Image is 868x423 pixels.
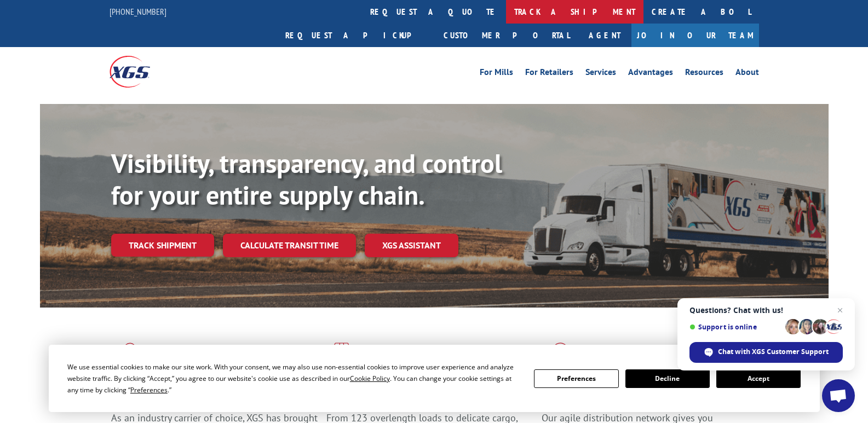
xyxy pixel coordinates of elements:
[534,369,618,388] button: Preferences
[578,24,631,47] a: Agent
[111,234,214,257] a: Track shipment
[67,361,521,396] div: We use essential cookies to make our site work. With your consent, we may also use non-essential ...
[111,146,502,212] b: Visibility, transparency, and control for your entire supply chain.
[110,6,166,17] a: [PHONE_NUMBER]
[277,24,435,47] a: Request a pickup
[735,68,759,80] a: About
[628,68,673,80] a: Advantages
[625,369,710,388] button: Decline
[718,347,829,357] span: Chat with XGS Customer Support
[689,323,781,331] span: Support is online
[716,369,801,388] button: Accept
[49,345,820,412] div: Cookie Consent Prompt
[685,68,723,80] a: Resources
[435,24,578,47] a: Customer Portal
[689,342,843,363] span: Chat with XGS Customer Support
[631,24,759,47] a: Join Our Team
[350,374,390,383] span: Cookie Policy
[326,343,352,371] img: xgs-icon-focused-on-flooring-red
[542,343,579,371] img: xgs-icon-flagship-distribution-model-red
[130,385,168,395] span: Preferences
[689,306,843,315] span: Questions? Chat with us!
[365,234,458,257] a: XGS ASSISTANT
[822,379,855,412] a: Open chat
[480,68,513,80] a: For Mills
[585,68,616,80] a: Services
[525,68,573,80] a: For Retailers
[111,343,145,371] img: xgs-icon-total-supply-chain-intelligence-red
[223,234,356,257] a: Calculate transit time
